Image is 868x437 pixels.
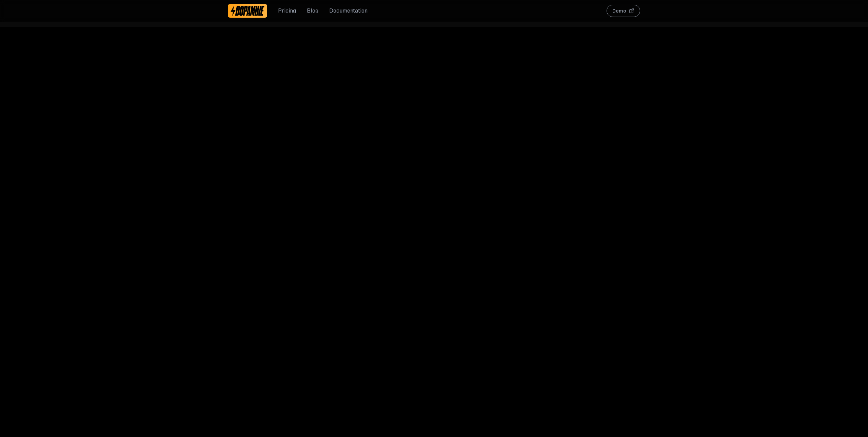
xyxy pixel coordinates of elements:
[307,7,318,15] a: Blog
[607,5,640,17] button: Demo
[228,4,267,18] a: Dopamine
[231,5,264,16] img: Dopamine
[278,7,296,15] a: Pricing
[329,7,368,15] a: Documentation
